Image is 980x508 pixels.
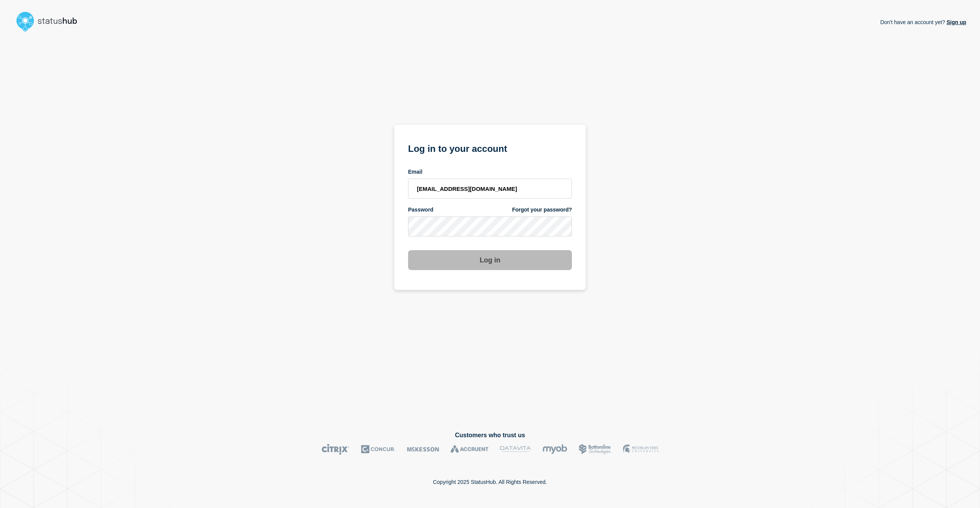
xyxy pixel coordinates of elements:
[451,444,488,455] img: Accruent logo
[408,250,572,270] button: Log in
[408,141,572,155] h1: Log in to your account
[945,19,966,25] a: Sign up
[14,9,87,34] img: StatusHub logo
[408,217,572,236] input: password input
[408,168,422,176] span: Email
[880,13,966,31] p: Don't have an account yet?
[407,444,439,455] img: McKesson logo
[623,444,658,455] img: MSU logo
[500,444,531,455] img: DataVita logo
[542,444,567,455] img: myob logo
[361,444,395,455] img: Concur logo
[322,444,350,455] img: Citrix logo
[408,206,433,213] span: Password
[512,206,572,213] a: Forgot your password?
[579,444,611,455] img: Bottomline logo
[14,432,966,439] h2: Customers who trust us
[433,479,547,485] p: Copyright 2025 StatusHub. All Rights Reserved.
[408,179,572,199] input: email input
